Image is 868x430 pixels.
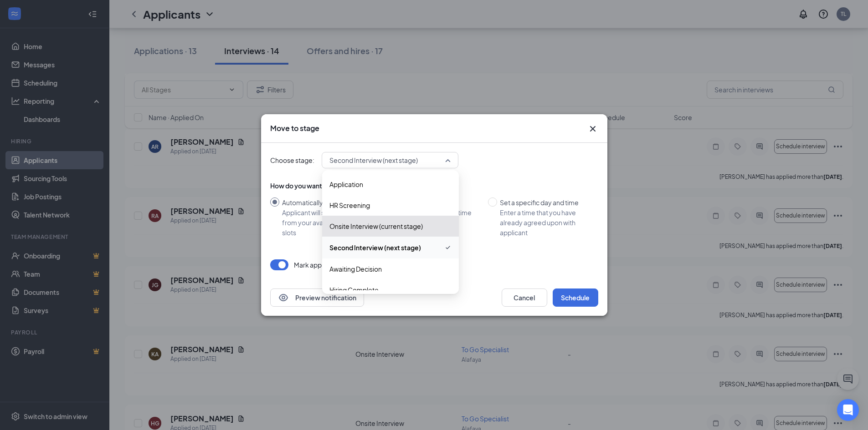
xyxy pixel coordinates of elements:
span: Awaiting Decision [329,264,382,274]
button: Close [587,123,598,134]
button: Cancel [502,288,547,307]
span: Second Interview (next stage) [329,153,418,167]
svg: Eye [278,292,289,303]
div: How do you want to schedule time with the applicant? [270,181,598,190]
span: Hiring Complete [329,285,379,295]
svg: Cross [587,123,598,134]
h3: Move to stage [270,123,319,133]
span: Choose stage: [270,155,314,165]
div: Open Intercom Messenger [837,399,859,421]
span: Onsite Interview (current stage) [329,221,423,231]
div: Applicant will select from your available time slots [282,207,354,238]
span: Application [329,179,363,189]
div: Automatically [282,197,354,207]
span: Second Interview (next stage) [329,243,421,253]
button: EyePreview notification [270,288,364,307]
p: Mark applicant(s) as Completed for Onsite Interview [294,260,448,269]
div: Set a specific day and time [500,197,591,207]
svg: Checkmark [444,242,452,253]
span: HR Screening [329,200,370,210]
div: Enter a time that you have already agreed upon with applicant [500,207,591,238]
button: Schedule [553,288,598,307]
